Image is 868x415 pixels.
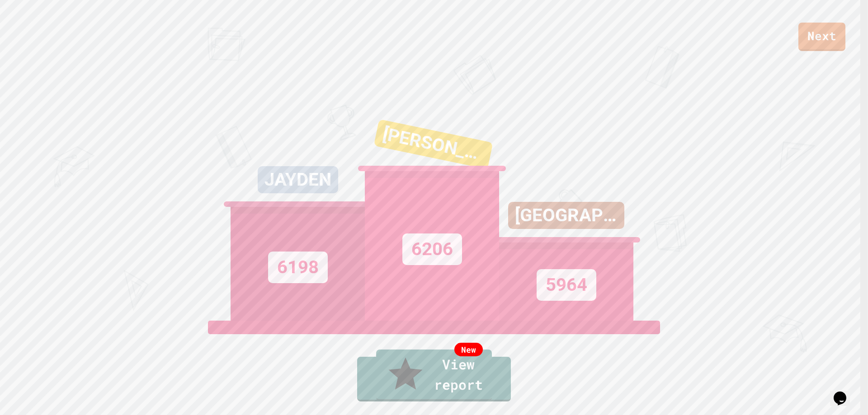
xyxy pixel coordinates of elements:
div: New [454,343,483,356]
div: [GEOGRAPHIC_DATA] [508,202,624,229]
div: 6206 [402,233,462,265]
div: [PERSON_NAME] [374,119,493,169]
div: 5964 [537,269,596,301]
a: View report [376,350,492,401]
div: JAYDEN [258,166,338,193]
a: Next [798,23,845,51]
iframe: chat widget [830,379,859,406]
div: 6198 [268,252,328,283]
